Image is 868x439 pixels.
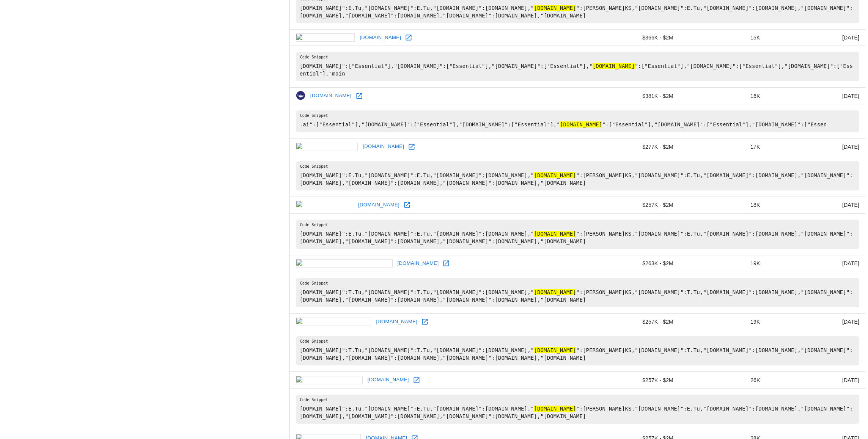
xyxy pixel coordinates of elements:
[766,372,866,389] td: [DATE]
[679,138,766,155] td: 17K
[296,259,393,267] img: moneytalksnews.com icon
[361,141,406,153] a: [DOMAIN_NAME]
[374,316,419,328] a: [DOMAIN_NAME]
[679,197,766,213] td: 18K
[356,199,401,211] a: [DOMAIN_NAME]
[401,199,413,211] a: Open reviews.io in new window
[534,5,576,11] hl: [DOMAIN_NAME]
[679,372,766,389] td: 26K
[419,316,431,327] a: Open joycemeyer.org in new window
[296,336,859,365] pre: [DOMAIN_NAME]":T.Tu,"[DOMAIN_NAME]":T.Tu,"[DOMAIN_NAME]":[DOMAIN_NAME]," ":[PERSON_NAME]KS,"[DOMA...
[366,374,411,386] a: [DOMAIN_NAME]
[587,255,679,272] td: $263K - $2M
[296,161,859,190] pre: [DOMAIN_NAME]":E.Tu,"[DOMAIN_NAME]":E.Tu,"[DOMAIN_NAME]":[DOMAIN_NAME]," ":[PERSON_NAME]KS,"[DOMA...
[679,29,766,46] td: 15K
[296,91,305,100] img: taylorandfrancis.com icon
[593,63,635,69] hl: [DOMAIN_NAME]
[766,29,866,46] td: [DATE]
[308,90,354,102] a: [DOMAIN_NAME]
[534,289,576,295] hl: [DOMAIN_NAME]
[679,313,766,330] td: 19K
[296,143,358,151] img: gordon.edu icon
[296,278,859,307] pre: [DOMAIN_NAME]":T.Tu,"[DOMAIN_NAME]":T.Tu,"[DOMAIN_NAME]":[DOMAIN_NAME]," ":[PERSON_NAME]KS,"[DOMA...
[296,318,371,326] img: joycemeyer.org icon
[403,32,414,43] a: Open f1000.com in new window
[534,172,576,178] hl: [DOMAIN_NAME]
[396,258,441,269] a: [DOMAIN_NAME]
[411,374,422,386] a: Open bluegolf.com in new window
[587,138,679,155] td: $277K - $2M
[766,138,866,155] td: [DATE]
[296,33,355,42] img: f1000.com icon
[296,52,859,81] pre: [DOMAIN_NAME]":["Essential"],"[DOMAIN_NAME]":["Essential"],"[DOMAIN_NAME]":["Essential"]," ":["Es...
[587,88,679,104] td: $381K - $2M
[406,141,417,153] a: Open gordon.edu in new window
[296,376,363,384] img: bluegolf.com icon
[534,347,576,353] hl: [DOMAIN_NAME]
[766,88,866,104] td: [DATE]
[587,372,679,389] td: $257K - $2M
[587,197,679,213] td: $257K - $2M
[358,32,403,44] a: [DOMAIN_NAME]
[440,258,452,269] a: Open moneytalksnews.com in new window
[587,29,679,46] td: $366K - $2M
[766,255,866,272] td: [DATE]
[560,121,602,127] hl: [DOMAIN_NAME]
[766,197,866,213] td: [DATE]
[296,110,859,132] pre: .ai":["Essential"],"[DOMAIN_NAME]":["Essential"],"[DOMAIN_NAME]":["Essential"]," ":["Essential"],...
[354,90,365,102] a: Open taylorandfrancis.com in new window
[679,255,766,272] td: 19K
[587,313,679,330] td: $257K - $2M
[534,406,576,412] hl: [DOMAIN_NAME]
[296,220,859,249] pre: [DOMAIN_NAME]":E.Tu,"[DOMAIN_NAME]":E.Tu,"[DOMAIN_NAME]":[DOMAIN_NAME]," ":[PERSON_NAME]KS,"[DOMA...
[766,313,866,330] td: [DATE]
[296,201,353,209] img: reviews.io icon
[534,231,576,237] hl: [DOMAIN_NAME]
[296,395,859,424] pre: [DOMAIN_NAME]":E.Tu,"[DOMAIN_NAME]":E.Tu,"[DOMAIN_NAME]":[DOMAIN_NAME]," ":[PERSON_NAME]KS,"[DOMA...
[679,88,766,104] td: 16K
